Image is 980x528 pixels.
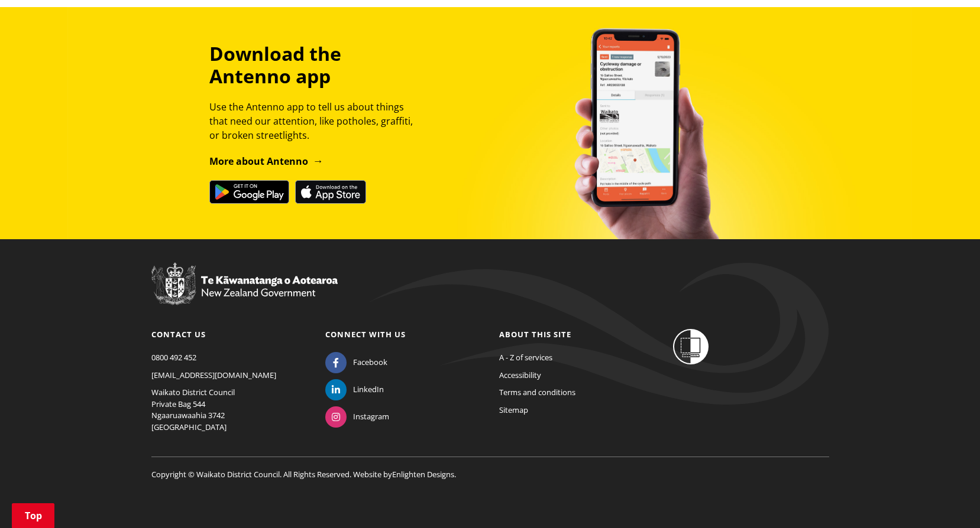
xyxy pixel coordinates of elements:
[209,43,423,88] h3: Download the Antenno app
[353,384,384,396] span: LinkedIn
[499,352,552,363] a: A - Z of services
[151,329,206,340] a: Contact us
[673,329,709,364] img: Shielded
[12,503,54,528] a: Top
[151,370,276,380] a: [EMAIL_ADDRESS][DOMAIN_NAME]
[151,352,196,363] a: 0800 492 452
[325,411,389,422] a: Instagram
[499,329,571,340] a: About this site
[392,469,454,480] a: Enlighten Designs
[209,180,289,204] img: Get it on Google Play
[295,180,366,204] img: Download on the App Store
[499,370,541,380] a: Accessibility
[325,384,384,395] a: LinkedIn
[499,387,575,397] a: Terms and conditions
[151,457,829,481] p: Copyright © Waikato District Council. All Rights Reserved. Website by .
[151,387,308,433] p: Waikato District Council Private Bag 544 Ngaaruawaahia 3742 [GEOGRAPHIC_DATA]
[353,357,387,369] span: Facebook
[209,100,423,142] p: Use the Antenno app to tell us about things that need our attention, like potholes, graffiti, or ...
[209,155,324,168] a: More about Antenno
[325,357,387,367] a: Facebook
[151,263,338,305] img: New Zealand Government
[353,411,389,423] span: Instagram
[325,329,406,340] a: Connect with us
[499,405,528,415] a: Sitemap
[151,289,338,300] a: New Zealand Government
